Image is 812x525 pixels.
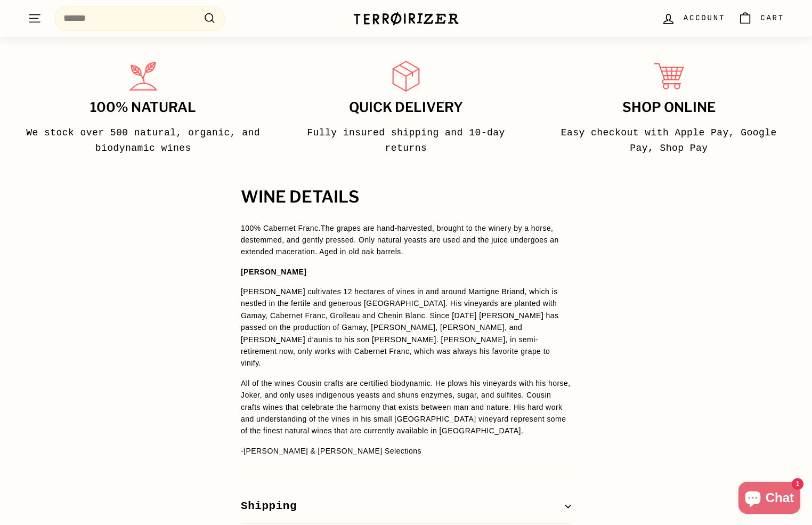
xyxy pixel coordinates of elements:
[243,447,421,455] span: [PERSON_NAME] & [PERSON_NAME] Selections
[684,12,725,24] span: Account
[23,100,263,115] h3: 100% Natural
[241,287,559,367] span: [PERSON_NAME] cultivates 12 hectares of vines in and around Martigne Briand, which is nestled in ...
[286,125,525,156] p: Fully insured shipping and 10-day returns
[241,489,571,524] button: Shipping
[241,377,571,437] p: All of the wines Cousin crafts are certified biodynamic. He plows his vineyards with his horse, J...
[241,222,571,258] p: 100% Cabernet Franc.
[549,125,789,156] p: Easy checkout with Apple Pay, Google Pay, Shop Pay
[241,224,559,256] span: The grapes are hand-harvested, brought to the winery by a horse, destemmed, and gently pressed. O...
[241,188,571,206] h2: WINE DETAILS
[732,3,791,34] a: Cart
[549,100,789,115] h3: Shop Online
[241,268,306,276] strong: [PERSON_NAME]
[760,12,784,24] span: Cart
[241,445,571,457] p: -
[286,100,525,115] h3: Quick delivery
[735,482,803,516] inbox-online-store-chat: Shopify online store chat
[241,268,306,276] span: Propriété Familiale, le vignoble Grosbois est situé au lieu dit « Le Pressoir » à Panzoult dans l...
[23,125,263,156] p: We stock over 500 natural, organic, and biodynamic wines
[655,3,732,34] a: Account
